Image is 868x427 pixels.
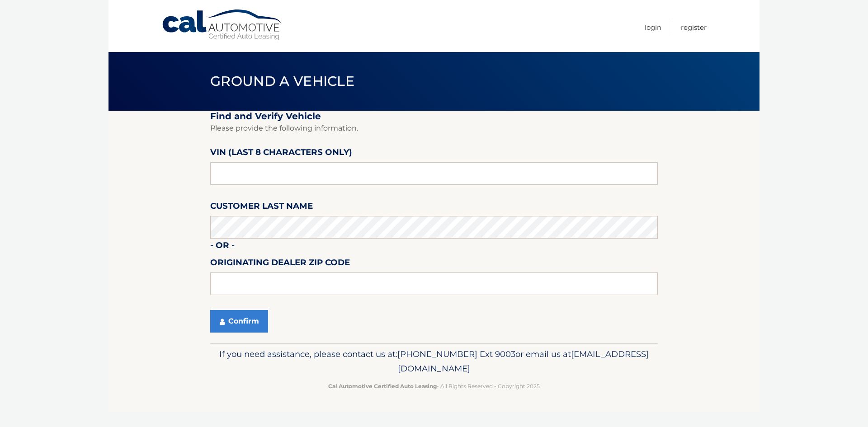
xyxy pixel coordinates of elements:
a: Login [645,20,661,35]
label: - or - [210,239,235,255]
span: Ground a Vehicle [210,73,354,89]
span: [PHONE_NUMBER] Ext 9003 [397,349,515,359]
button: Confirm [210,310,268,333]
a: Cal Automotive [161,9,283,41]
label: Originating Dealer Zip Code [210,256,350,272]
label: Customer Last Name [210,199,313,216]
p: - All Rights Reserved - Copyright 2025 [216,381,652,391]
p: If you need assistance, please contact us at: or email us at [216,347,652,376]
p: Please provide the following information. [210,122,658,135]
strong: Cal Automotive Certified Auto Leasing [328,383,437,389]
a: Register [681,20,707,35]
label: VIN (last 8 characters only) [210,145,352,162]
h2: Find and Verify Vehicle [210,111,658,122]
